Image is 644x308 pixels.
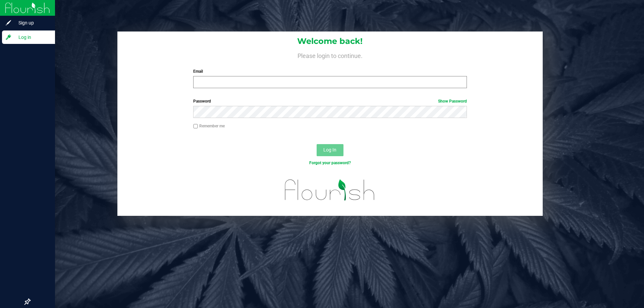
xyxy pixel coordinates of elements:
img: flourish_logo.svg [277,173,383,207]
a: Forgot your password? [309,161,351,165]
span: Log In [323,147,336,152]
label: Email [193,68,467,74]
a: Show Password [438,99,467,104]
span: Password [193,99,211,104]
span: Log in [12,33,52,41]
h4: Please login to continue. [117,51,543,59]
inline-svg: Log in [5,34,12,41]
span: Sign up [12,19,52,27]
label: Remember me [193,123,225,129]
h1: Welcome back! [117,37,543,46]
button: Log In [317,144,343,156]
input: Remember me [193,124,198,129]
inline-svg: Sign up [5,19,12,26]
